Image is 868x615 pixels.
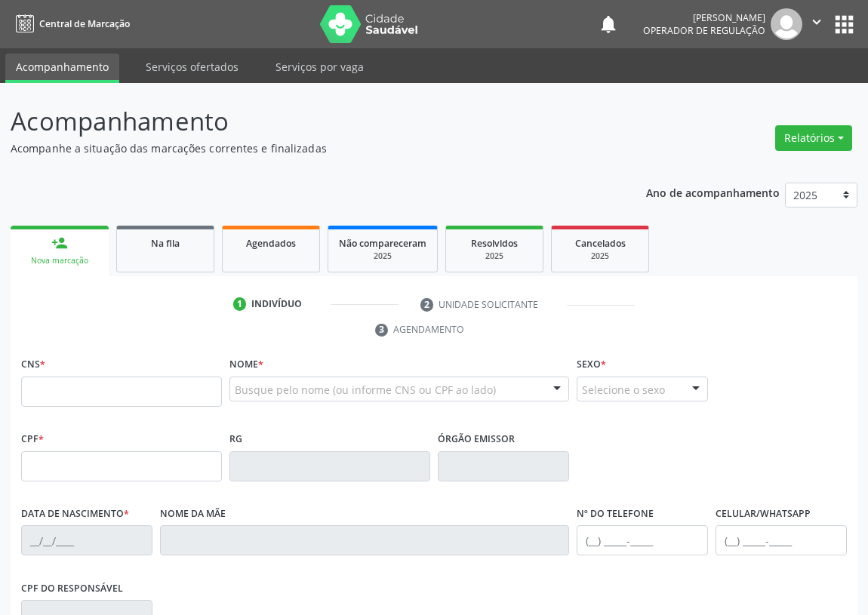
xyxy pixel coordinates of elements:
button:  [802,8,831,40]
label: CPF [21,428,44,451]
input: (__) _____-_____ [716,525,847,555]
p: Ano de acompanhamento [646,183,780,201]
label: RG [229,428,242,451]
button: apps [831,11,857,38]
div: 2025 [562,251,638,262]
label: Celular/WhatsApp [716,503,811,526]
a: Serviços por vaga [265,54,374,80]
span: Operador de regulação [643,24,765,37]
span: Central de Marcação [39,17,130,30]
div: Indivíduo [251,297,302,311]
span: Na fila [151,237,180,250]
label: CNS [21,353,45,377]
a: Central de Marcação [11,11,130,36]
button: notifications [598,14,619,35]
input: (__) _____-_____ [577,525,708,555]
label: Data de nascimento [21,503,129,526]
label: Órgão emissor [438,428,515,451]
button: Relatórios [775,125,852,151]
input: __/__/____ [21,525,152,555]
span: Não compareceram [339,237,426,250]
span: Cancelados [575,237,626,250]
span: Selecione o sexo [582,382,665,398]
span: Busque pelo nome (ou informe CNS ou CPF ao lado) [235,382,496,398]
label: Nº do Telefone [577,503,654,526]
div: person_add [51,235,68,251]
span: Resolvidos [471,237,518,250]
label: Nome da mãe [160,503,226,526]
label: Sexo [577,353,606,377]
p: Acompanhe a situação das marcações correntes e finalizadas [11,140,603,156]
img: img [771,8,802,40]
span: Agendados [246,237,296,250]
i:  [808,14,825,30]
div: [PERSON_NAME] [643,11,765,24]
p: Acompanhamento [11,103,603,140]
div: Nova marcação [21,255,98,266]
a: Acompanhamento [5,54,119,83]
div: 2025 [339,251,426,262]
div: 1 [233,297,247,311]
div: 2025 [457,251,532,262]
label: Nome [229,353,263,377]
a: Serviços ofertados [135,54,249,80]
label: CPF do responsável [21,577,123,600]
